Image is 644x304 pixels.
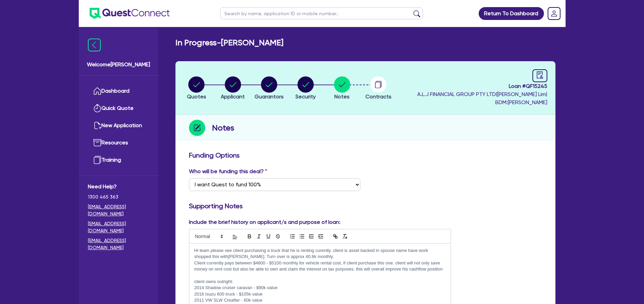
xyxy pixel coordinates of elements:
[88,193,149,201] span: 1300 465 363
[194,291,446,297] p: 2016 Isuzu 600 truck - $105k value
[88,83,149,100] a: Dashboard
[88,220,149,234] a: [EMAIL_ADDRESS][DOMAIN_NAME]
[88,151,149,169] a: Training
[194,248,446,260] p: Hi team please see client purchasing a truck that he is renting curently. client is asset backed ...
[479,7,544,20] a: Return To Dashboard
[417,98,547,107] span: BDM: [PERSON_NAME]
[536,71,544,79] span: audit
[88,237,149,251] a: [EMAIL_ADDRESS][DOMAIN_NAME]
[254,76,284,101] button: Guarantors
[189,120,205,136] img: step-icon
[189,202,542,210] h3: Supporting Notes
[194,279,446,285] p: client owns outright:
[532,69,547,82] a: audit
[88,203,149,217] a: [EMAIL_ADDRESS][DOMAIN_NAME]
[417,91,547,97] span: A.L.J FINANCIAL GROUP PTY LTD ( [PERSON_NAME] Lim )
[545,5,563,22] a: Dropdown toggle
[189,151,542,159] h3: Funding Options
[88,39,101,51] img: icon-menu-close
[90,8,170,19] img: quest-connect-logo-blue
[417,82,547,90] span: Loan # QF15245
[255,93,284,100] span: Guarantors
[93,121,101,130] img: new-application
[212,122,234,134] h2: Notes
[220,7,423,19] input: Search by name, application ID or mobile number...
[365,76,392,101] button: Contracts
[88,117,149,134] a: New Application
[93,139,101,147] img: resources
[93,156,101,164] img: training
[194,297,446,303] p: 2011 VW SLW Creafter - 60k value
[189,218,340,226] label: Include the brief history on applicant/s and purpose of loan:
[334,93,350,100] span: Notes
[295,76,316,101] button: Security
[187,93,206,100] span: Quotes
[187,76,207,101] button: Quotes
[221,93,245,100] span: Applicant
[334,76,351,101] button: Notes
[175,38,283,48] h2: In Progress - [PERSON_NAME]
[93,104,101,112] img: quick-quote
[87,61,150,69] span: Welcome [PERSON_NAME]
[88,183,149,191] span: Need Help?
[88,134,149,151] a: Resources
[194,260,446,273] p: Client currently pays between $4800 - $5100 monthly for vehicle rental cost, if client purchase t...
[295,93,316,100] span: Security
[189,167,267,176] label: Who will be funding this deal?
[365,93,391,100] span: Contracts
[88,100,149,117] a: Quick Quote
[194,285,446,291] p: 2014 Shadow cruiser caravan - $90k value
[220,76,245,101] button: Applicant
